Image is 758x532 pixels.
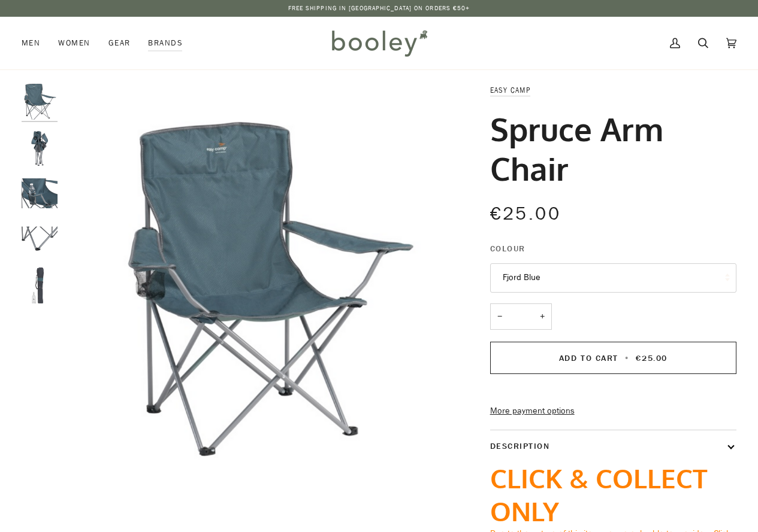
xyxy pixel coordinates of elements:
[22,17,49,69] a: Men
[559,352,618,364] span: Add to Cart
[490,342,736,374] button: Add to Cart • €25.00
[490,430,736,462] button: Description
[64,84,469,488] img: Easy Camp Spruce Arm Chair Fjord Blue - Booley Galway
[49,17,99,69] a: Women
[636,352,667,364] span: €25.00
[108,37,131,49] span: Gear
[490,461,708,527] span: CLICK & COLLECT ONLY
[490,109,727,188] h1: Spruce Arm Chair
[58,37,90,49] span: Women
[533,303,552,330] button: +
[22,267,58,303] img: Easy Camp Spruce Arm Chair Fjord Blue - Booley Galway
[490,202,561,226] span: €25.00
[288,4,470,13] p: Free Shipping in [GEOGRAPHIC_DATA] on Orders €50+
[490,242,526,255] span: Colour
[22,221,58,257] img: Easy Camp Spruce Arm Chair Fjord Blue - Booley Galway
[490,303,509,330] button: −
[22,175,58,211] img: Easy Camp Spruce Arm Chair Fjord Blue - Booley Galway
[139,17,192,69] a: Brands
[490,263,736,293] button: Fjord Blue
[148,37,183,49] span: Brands
[99,17,140,69] a: Gear
[22,37,40,49] span: Men
[327,26,431,60] img: Booley
[22,84,58,120] img: Easy Camp Spruce Arm Chair Fjord Blue - Booley Galway
[490,303,552,330] input: Quantity
[22,130,58,166] img: Easy Camp Spruce Arm Chair Fjord Blue - Booley Galway
[621,352,633,364] span: •
[490,85,530,95] a: Easy Camp
[490,405,736,418] a: More payment options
